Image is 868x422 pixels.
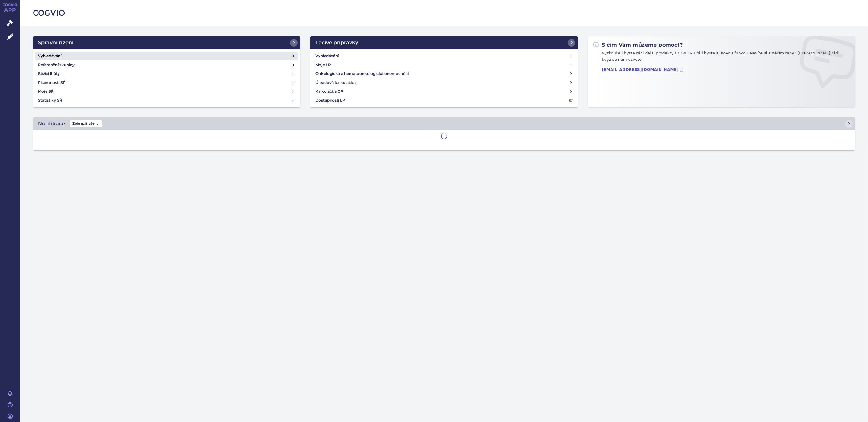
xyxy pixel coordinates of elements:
[602,67,685,72] a: [EMAIL_ADDRESS][DOMAIN_NAME]
[35,60,298,69] a: Referenční skupiny
[315,97,345,104] h4: Dostupnosti LP
[315,71,409,77] h4: Onkologická a hematoonkologická onemocnění
[315,79,356,86] h4: Úhradová kalkulačka
[313,60,575,69] a: Moje LP
[313,87,575,96] a: Kalkulačka CP
[313,52,575,60] a: Vyhledávání
[33,117,855,130] a: NotifikaceZobrazit vše
[35,96,298,105] a: Statistiky SŘ
[593,50,850,65] p: Vyzkoušeli byste rádi další produkty COGVIO? Přáli byste si novou funkci? Nevíte si s něčím rady?...
[310,36,578,49] a: Léčivé přípravky
[313,69,575,78] a: Onkologická a hematoonkologická onemocnění
[315,39,358,47] h2: Léčivé přípravky
[593,41,683,48] h2: S čím Vám můžeme pomoct?
[33,36,300,49] a: Správní řízení
[315,62,331,68] h4: Moje LP
[35,78,298,87] a: Písemnosti SŘ
[315,53,339,59] h4: Vyhledávání
[38,71,60,77] h4: Běžící lhůty
[38,62,75,68] h4: Referenční skupiny
[35,87,298,96] a: Moje SŘ
[38,97,62,104] h4: Statistiky SŘ
[38,120,65,128] h2: Notifikace
[38,79,66,86] h4: Písemnosti SŘ
[33,8,855,18] h2: COGVIO
[70,120,102,127] span: Zobrazit vše
[38,39,74,47] h2: Správní řízení
[35,52,298,60] a: Vyhledávání
[35,69,298,78] a: Běžící lhůty
[315,88,343,95] h4: Kalkulačka CP
[313,96,575,105] a: Dostupnosti LP
[313,78,575,87] a: Úhradová kalkulačka
[38,53,61,59] h4: Vyhledávání
[38,88,54,95] h4: Moje SŘ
